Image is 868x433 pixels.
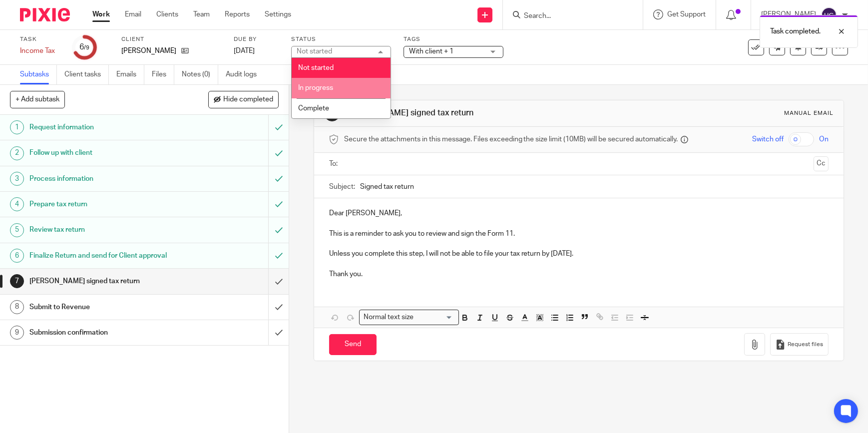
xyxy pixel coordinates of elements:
div: 7 [10,274,24,288]
label: Due by [234,35,279,43]
span: Request files [788,341,823,349]
label: Status [291,35,391,43]
span: Not started [298,64,334,71]
button: Request files [770,333,828,356]
h1: Follow up with client [29,145,182,160]
span: Complete [298,105,329,112]
h1: Finalize Return and send for Client approval [29,248,182,263]
a: Files [152,65,174,84]
p: Dear [PERSON_NAME], [329,208,829,218]
label: Client [121,35,221,43]
div: 2 [10,146,24,160]
label: To: [329,159,340,169]
p: Thank you. [329,269,829,279]
p: This is a reminder to ask you to review and sign the Form 11. [329,229,829,239]
div: 6 [10,249,24,263]
div: Search for option [359,310,459,325]
a: Settings [265,9,291,19]
a: Emails [116,65,144,84]
span: In progress [298,84,333,91]
label: Tags [404,35,503,43]
a: Team [193,9,210,19]
input: Search for option [417,312,453,323]
div: 3 [10,172,24,186]
h1: Submission confirmation [29,325,182,340]
a: Reports [225,9,250,19]
img: svg%3E [821,7,837,23]
p: [PERSON_NAME] [121,46,176,56]
div: 1 [10,120,24,134]
div: 6 [79,41,89,53]
a: Notes (0) [182,65,218,84]
input: Send [329,334,377,356]
small: /9 [84,45,89,50]
h1: Request information [29,120,182,135]
label: Subject: [329,182,355,192]
a: Clients [156,9,178,19]
a: Work [92,9,110,19]
h1: [PERSON_NAME] signed tax return [345,108,600,118]
h1: Process information [29,171,182,186]
h1: Prepare tax return [29,197,182,212]
button: + Add subtask [10,91,65,108]
div: 4 [10,197,24,211]
label: Task [20,35,60,43]
h1: Review tax return [29,222,182,237]
div: 8 [10,300,24,314]
span: Normal text size [362,312,416,323]
div: 5 [10,223,24,237]
span: With client + 1 [409,48,453,55]
p: Task completed. [770,26,821,36]
div: 9 [10,326,24,340]
a: Client tasks [64,65,109,84]
h1: [PERSON_NAME] signed tax return [29,274,182,289]
button: Cc [814,156,829,171]
span: Hide completed [223,96,273,104]
div: Income Tax [20,46,60,56]
span: Secure the attachments in this message. Files exceeding the size limit (10MB) will be secured aut... [344,134,678,144]
div: Not started [297,48,332,55]
button: Hide completed [208,91,279,108]
a: Audit logs [226,65,264,84]
a: Subtasks [20,65,57,84]
div: Manual email [784,109,834,117]
p: Unless you complete this step, I will not be able to file your tax return by [DATE]. [329,249,829,259]
h1: Submit to Revenue [29,300,182,315]
a: Email [125,9,141,19]
span: Switch off [752,134,784,144]
span: [DATE] [234,47,255,54]
span: On [819,134,829,144]
img: Pixie [20,8,70,21]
